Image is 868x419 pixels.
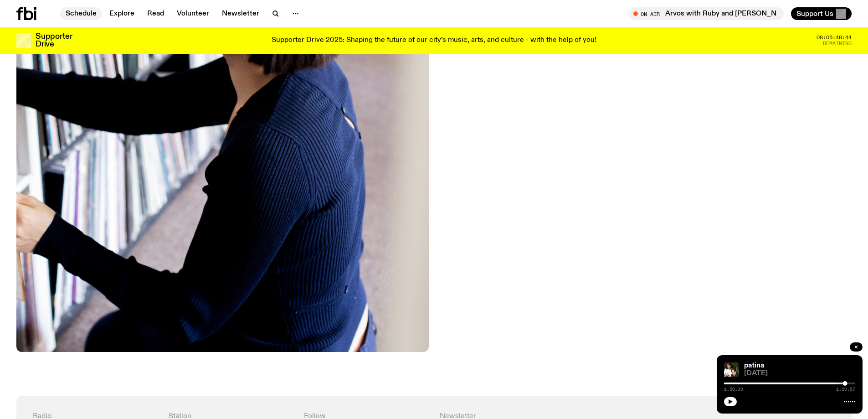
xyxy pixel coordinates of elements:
[823,41,852,46] span: Remaining
[744,370,855,377] span: [DATE]
[791,7,852,20] button: Support Us
[629,7,784,20] button: On AirArvos with Ruby and [PERSON_NAME]
[744,362,764,369] a: patina
[36,33,72,48] h3: Supporter Drive
[216,7,265,20] a: Newsletter
[142,7,169,20] a: Read
[836,387,855,392] span: 1:59:57
[724,387,743,392] span: 1:50:39
[104,7,140,20] a: Explore
[60,7,102,20] a: Schedule
[272,36,596,45] p: Supporter Drive 2025: Shaping the future of our city’s music, arts, and culture - with the help o...
[796,10,833,18] span: Support Us
[171,7,215,20] a: Volunteer
[817,35,852,40] span: 08:05:48:44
